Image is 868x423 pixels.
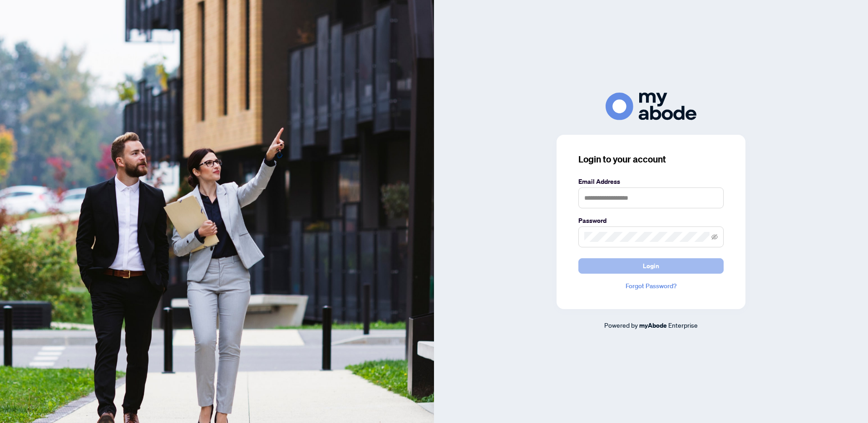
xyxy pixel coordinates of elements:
[606,93,696,120] img: ma-logo
[578,153,724,166] h3: Login to your account
[578,216,724,226] label: Password
[639,320,667,330] a: myAbode
[604,321,638,329] span: Powered by
[668,321,698,329] span: Enterprise
[711,234,718,240] span: eye-invisible
[578,281,724,291] a: Forgot Password?
[578,177,724,187] label: Email Address
[578,258,724,274] button: Login
[643,259,659,273] span: Login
